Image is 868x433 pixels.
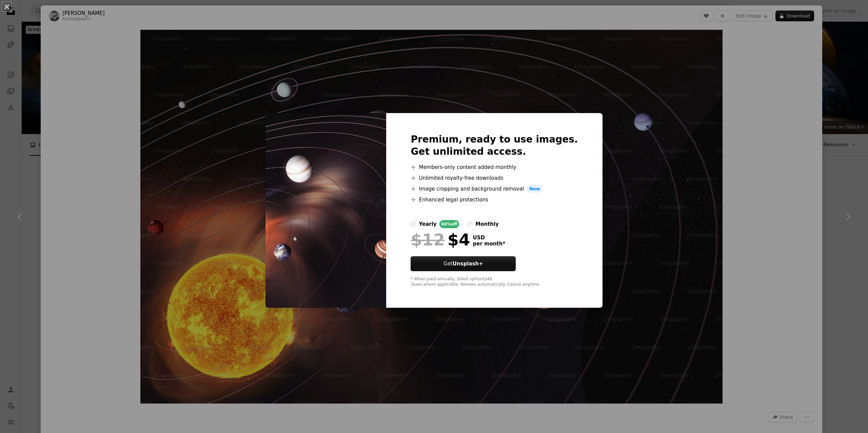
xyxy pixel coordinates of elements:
span: $12 [411,231,445,248]
img: premium_photo-1717774172650-f11186bb431c [265,113,386,308]
li: Enhanced legal protections [411,196,578,204]
div: $4 [411,231,470,248]
span: per month * [473,241,505,247]
h2: Premium, ready to use images. Get unlimited access. [411,133,578,158]
button: GetUnsplash+ [411,256,516,271]
div: 66% off [439,220,459,228]
input: monthly [467,221,473,227]
div: yearly [419,220,436,228]
li: Members-only content added monthly [411,163,578,171]
input: yearly66%off [411,221,416,227]
div: monthly [475,220,499,228]
li: Unlimited royalty-free downloads [411,174,578,182]
span: USD [473,235,505,241]
li: Image cropping and background removal [411,185,578,193]
div: * When paid annually, billed upfront $48 Taxes where applicable. Renews automatically. Cancel any... [411,277,578,287]
span: New [527,185,543,193]
strong: Unsplash+ [453,261,483,267]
